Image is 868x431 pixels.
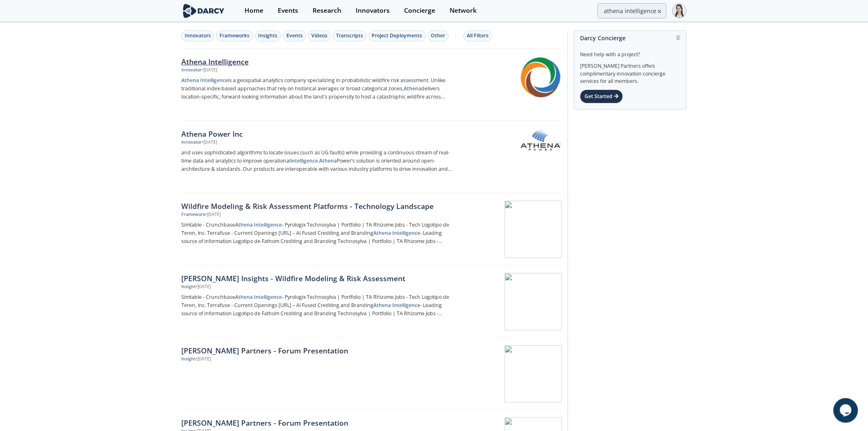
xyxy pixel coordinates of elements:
button: Project Deployments [369,30,426,41]
strong: Athena [235,221,253,228]
strong: Athena [235,293,253,300]
div: Insights [258,32,278,39]
div: All Filters [467,32,489,39]
button: Innovators [181,30,214,41]
a: Athena Intelligence Innovator •[DATE] Athena Intelligenceis a geospatial analytics company specia... [181,49,562,121]
div: Insight [181,284,196,290]
a: Wildfire Modeling & Risk Assessment Platforms - Technology Landscape Framework •[DATE] Simtable -... [181,193,562,266]
a: [PERSON_NAME] Insights - Wildfire Modeling & Risk Assessment Insight •[DATE] Simtable - Crunchbas... [181,266,562,338]
button: Events [283,30,306,41]
button: Insights [255,30,281,41]
p: and uses sophisticated algorithms to locate issues (such as UG faults) while providing a continuo... [181,149,453,173]
div: Wildfire Modeling & Risk Assessment Platforms - Technology Landscape [181,201,453,211]
div: • [DATE] [202,139,217,146]
input: Advanced Search [598,3,667,18]
div: Project Deployments [372,32,423,39]
strong: Athena [319,157,337,164]
img: logo-wide.svg [181,4,226,18]
strong: Intelligence [392,229,420,236]
div: Home [244,7,263,14]
strong: Athena [373,302,391,309]
p: is a geospatial analytics company specializing in probabilistic wildfire risk assessment. Unlike ... [181,76,453,101]
div: Innovators [356,7,390,14]
div: Darcy Concierge [580,31,681,45]
strong: Athena [404,85,421,92]
img: Athena Intelligence [521,57,561,97]
div: Events [278,7,298,14]
button: Other [428,30,449,41]
div: Other [431,32,445,39]
div: Athena Power Inc [181,128,453,139]
div: Videos [311,32,327,39]
div: Need help with a project? [580,45,681,58]
div: • [DATE] [196,284,211,290]
strong: Intelligence [254,293,282,300]
strong: Intelligence [392,302,420,309]
div: Framework [181,211,206,218]
img: Athena Power Inc [521,130,561,151]
a: [PERSON_NAME] Partners - Forum Presentation Insight •[DATE] [181,338,562,410]
div: [PERSON_NAME] Partners offers complimentary innovation concierge services for all members. [580,58,681,85]
div: Research [313,7,341,14]
p: Simtable - Crunchbase - Pyrologix Technosylva | Portfolio | TA Rhizome Jobs - Tech Logotipo de Te... [181,221,453,245]
div: Concierge [404,7,435,14]
div: Innovator [181,67,202,73]
strong: Intelligence [200,77,228,84]
div: • [DATE] [202,67,217,73]
button: Frameworks [216,30,253,41]
div: Insight [181,356,196,362]
img: information.svg [676,36,681,40]
strong: Athena [181,77,199,84]
iframe: chat widget [834,398,860,423]
div: • [DATE] [196,356,211,362]
button: All Filters [464,30,492,41]
div: Get Started [580,89,623,103]
div: [PERSON_NAME] Partners - Forum Presentation [181,345,453,356]
strong: Athena [373,229,391,236]
div: Athena Intelligence [181,56,453,67]
div: Network [450,7,477,14]
div: Transcripts [336,32,363,39]
p: Simtable - Crunchbase - Pyrologix Technosylva | Portfolio | TA Rhizome Jobs - Tech Logotipo de Te... [181,293,453,318]
img: Profile [672,4,687,18]
div: Innovators [185,32,211,39]
strong: Intelligence [254,221,282,228]
div: [PERSON_NAME] Insights - Wildfire Modeling & Risk Assessment [181,273,453,284]
div: [PERSON_NAME] Partners - Forum Presentation [181,417,453,428]
div: • [DATE] [206,211,221,218]
div: Events [286,32,303,39]
div: Frameworks [219,32,249,39]
strong: intelligence [290,157,318,164]
div: Innovator [181,139,202,146]
a: Athena Power Inc Innovator •[DATE] and uses sophisticated algorithms to locate issues (such as UG... [181,121,562,193]
button: Transcripts [333,30,366,41]
button: Videos [308,30,331,41]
